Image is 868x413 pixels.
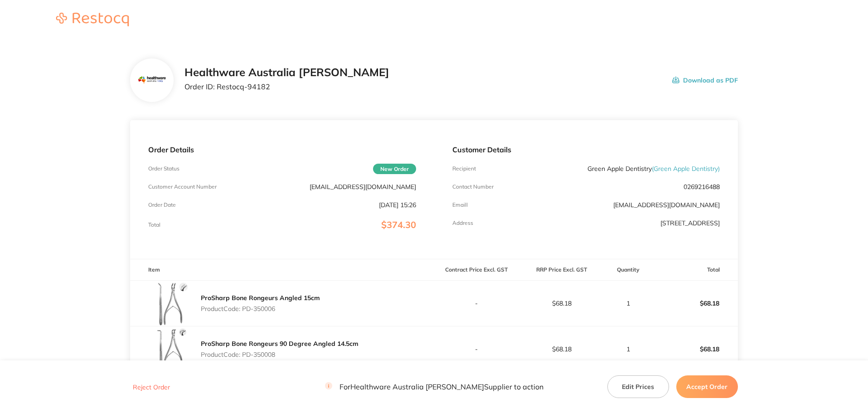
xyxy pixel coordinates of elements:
[434,259,519,281] th: Contract Price Excl. GST
[373,164,416,174] span: New Order
[660,219,720,227] p: [STREET_ADDRESS]
[653,338,737,360] p: $68.18
[587,165,720,172] p: Green Apple Dentistry
[310,183,416,190] p: [EMAIL_ADDRESS][DOMAIN_NAME]
[452,165,476,172] p: Recipient
[435,300,519,307] p: -
[605,345,652,353] p: 1
[379,201,416,209] p: [DATE] 15:26
[325,383,543,391] p: For Healthware Australia [PERSON_NAME] Supplier to action
[47,13,138,28] a: Restocq logo
[519,259,604,281] th: RRP Price Excl. GST
[201,351,359,358] p: Product Code: PD-350008
[381,219,416,230] span: $374.30
[201,340,359,348] a: ProSharp Bone Rongeurs 90 Degree Angled 14.5cm
[184,66,389,79] h2: Healthware Australia [PERSON_NAME]
[452,146,720,154] p: Customer Details
[435,345,519,353] p: -
[148,281,194,326] img: YXZpaXlzMg
[653,259,738,281] th: Total
[201,294,320,302] a: ProSharp Bone Rongeurs Angled 15cm
[148,184,217,190] p: Customer Account Number
[452,184,494,190] p: Contact Number
[604,259,653,281] th: Quantity
[672,66,738,94] button: Download as PDF
[452,202,468,208] p: Emaill
[605,300,652,307] p: 1
[607,375,669,398] button: Edit Prices
[653,292,737,314] p: $68.18
[148,202,176,208] p: Order Date
[652,165,720,173] span: ( Green Apple Dentistry )
[130,383,173,391] button: Reject Order
[148,146,416,154] p: Order Details
[148,326,194,372] img: eW4zM2M1bQ
[684,183,720,190] p: 0269216488
[613,201,720,209] a: [EMAIL_ADDRESS][DOMAIN_NAME]
[201,305,320,312] p: Product Code: PD-350006
[130,259,434,281] th: Item
[676,375,738,398] button: Accept Order
[452,220,473,226] p: Address
[148,165,179,172] p: Order Status
[148,222,160,228] p: Total
[137,66,167,95] img: Mjc2MnhocQ
[519,345,604,353] p: $68.18
[47,13,138,26] img: Restocq logo
[184,83,389,91] p: Order ID: Restocq- 94182
[519,300,604,307] p: $68.18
